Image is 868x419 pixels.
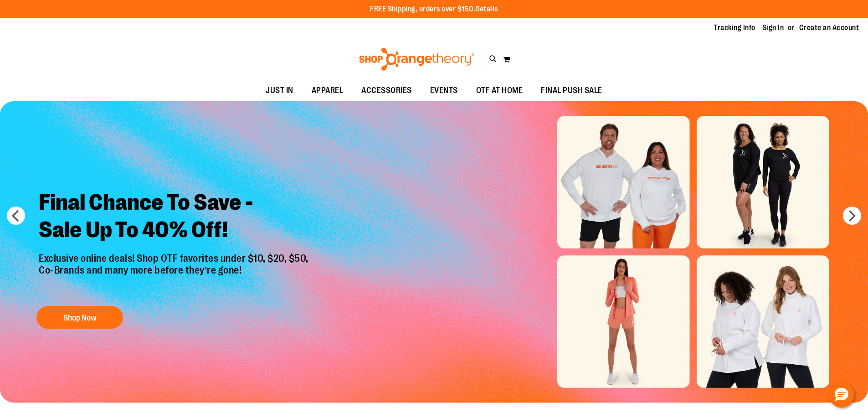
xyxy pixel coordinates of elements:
a: APPAREL [303,80,353,101]
span: FINAL PUSH SALE [541,80,602,101]
a: ACCESSORIES [352,80,421,101]
span: OTF AT HOME [476,80,523,101]
a: Details [475,5,498,13]
a: EVENTS [421,80,467,101]
p: Exclusive online deals! Shop OTF favorites under $10, $20, $50, Co-Brands and many more before th... [32,253,318,297]
p: FREE Shipping, orders over $150. [370,4,498,15]
a: FINAL PUSH SALE [532,80,611,101]
a: Sign In [762,23,784,33]
button: next [843,207,861,225]
a: Tracking Info [714,23,755,33]
button: Hello, have a question? Let’s chat. [829,382,854,408]
span: APPAREL [312,80,344,101]
button: Shop Now [36,306,123,329]
a: OTF AT HOME [467,80,532,101]
span: JUST IN [266,80,293,101]
img: Shop Orangetheory [358,48,476,71]
span: EVENTS [430,80,458,101]
a: Create an Account [799,23,859,33]
a: Final Chance To Save -Sale Up To 40% Off! Exclusive online deals! Shop OTF favorites under $10, $... [32,182,318,334]
a: JUST IN [257,80,303,101]
button: prev [7,207,25,225]
h2: Final Chance To Save - Sale Up To 40% Off! [32,182,318,253]
span: ACCESSORIES [361,80,412,101]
